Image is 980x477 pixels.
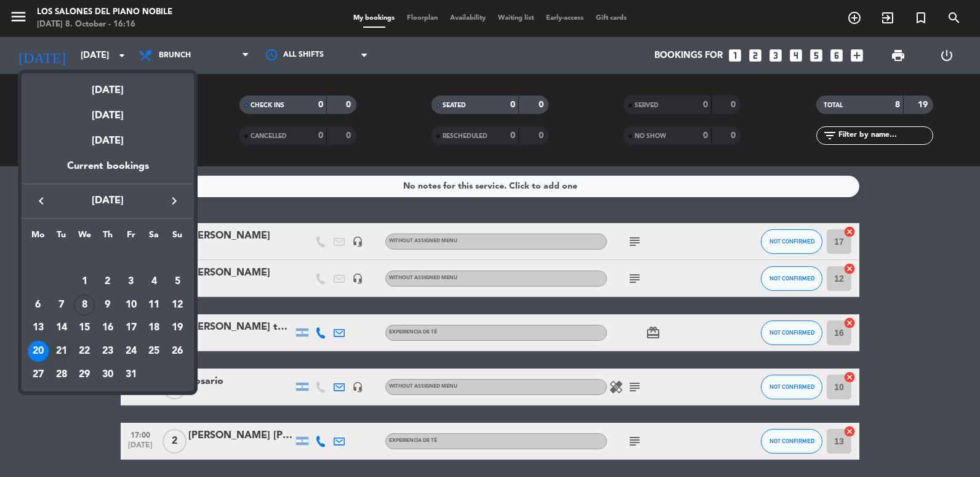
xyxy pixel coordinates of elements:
td: October 2, 2025 [96,270,119,293]
div: 11 [143,295,164,316]
td: October 19, 2025 [166,316,189,340]
div: 29 [74,364,95,385]
td: October 23, 2025 [96,340,119,363]
div: 28 [51,364,72,385]
th: Saturday [143,228,166,247]
div: 6 [28,295,49,316]
div: 1 [74,271,95,292]
td: October 4, 2025 [143,270,166,293]
div: 4 [143,271,164,292]
div: 20 [28,341,49,362]
i: keyboard_arrow_left [34,194,49,208]
div: 10 [121,295,142,316]
div: 3 [121,271,142,292]
td: October 22, 2025 [73,340,96,363]
td: October 27, 2025 [26,363,50,386]
div: 12 [167,295,188,316]
td: October 8, 2025 [73,293,96,317]
td: October 12, 2025 [166,293,189,317]
th: Sunday [166,228,189,247]
div: 27 [28,364,49,385]
div: [DATE] [22,99,194,124]
td: October 11, 2025 [143,293,166,317]
td: October 3, 2025 [119,270,143,293]
div: 14 [51,317,72,338]
td: October 10, 2025 [119,293,143,317]
td: October 6, 2025 [26,293,50,317]
td: October 9, 2025 [96,293,119,317]
td: October 13, 2025 [26,316,50,340]
div: 25 [143,341,164,362]
div: 31 [121,364,142,385]
td: October 24, 2025 [119,340,143,363]
div: 16 [97,317,118,338]
button: keyboard_arrow_left [30,193,52,209]
div: 22 [74,341,95,362]
i: keyboard_arrow_right [167,194,182,208]
div: 7 [51,295,72,316]
div: 8 [74,295,95,316]
th: Friday [119,228,143,247]
div: 5 [167,271,188,292]
div: 19 [167,317,188,338]
div: [DATE] [22,124,194,158]
div: 18 [143,317,164,338]
td: October 17, 2025 [119,316,143,340]
td: October 18, 2025 [143,316,166,340]
td: October 7, 2025 [50,293,73,317]
td: October 25, 2025 [143,340,166,363]
div: 9 [97,295,118,316]
th: Tuesday [50,228,73,247]
td: October 1, 2025 [73,270,96,293]
td: October 14, 2025 [50,316,73,340]
td: October 29, 2025 [73,363,96,386]
td: October 31, 2025 [119,363,143,386]
td: October 15, 2025 [73,316,96,340]
td: October 28, 2025 [50,363,73,386]
span: [DATE] [52,193,163,209]
th: Thursday [96,228,119,247]
td: October 16, 2025 [96,316,119,340]
td: October 30, 2025 [96,363,119,386]
td: October 21, 2025 [50,340,73,363]
div: [DATE] [22,73,194,99]
div: 2 [97,271,118,292]
button: keyboard_arrow_right [163,193,185,209]
td: October 20, 2025 [26,340,50,363]
td: October 5, 2025 [166,270,189,293]
div: 17 [121,317,142,338]
div: 26 [167,341,188,362]
div: 15 [74,317,95,338]
div: 13 [28,317,49,338]
th: Monday [26,228,50,247]
div: 21 [51,341,72,362]
td: OCT [26,247,189,270]
div: 23 [97,341,118,362]
div: 24 [121,341,142,362]
th: Wednesday [73,228,96,247]
td: October 26, 2025 [166,340,189,363]
div: Current bookings [22,158,194,184]
div: 30 [97,364,118,385]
